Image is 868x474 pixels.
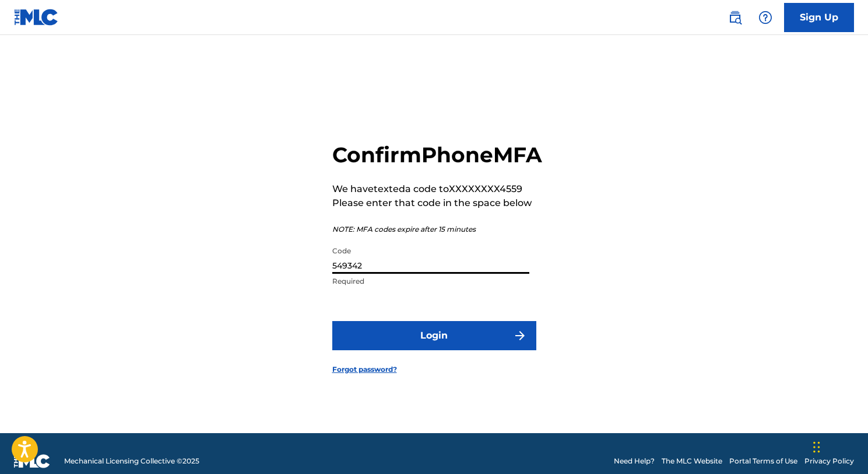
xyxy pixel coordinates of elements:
img: logo [14,454,50,468]
a: Public Search [723,6,747,29]
img: f7272a7cc735f4ea7f67.svg [513,329,527,343]
a: The MLC Website [662,456,722,466]
iframe: Chat Widget [810,418,868,474]
p: We have texted a code to XXXXXXXX4559 [332,182,542,196]
div: Help [754,6,777,29]
img: help [758,11,772,25]
p: NOTE: MFA codes expire after 15 minutes [332,224,542,235]
div: Drag [813,430,820,465]
a: Portal Terms of Use [729,456,797,466]
span: Mechanical Licensing Collective © 2025 [64,456,199,466]
a: Need Help? [614,456,655,466]
h2: Confirm Phone MFA [332,142,542,168]
img: search [728,11,742,25]
p: Required [332,276,529,287]
a: Forgot password? [332,364,397,375]
p: Please enter that code in the space below [332,196,542,210]
button: Login [332,321,536,350]
a: Privacy Policy [804,456,854,466]
img: MLC Logo [14,9,59,26]
a: Sign Up [784,3,854,32]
